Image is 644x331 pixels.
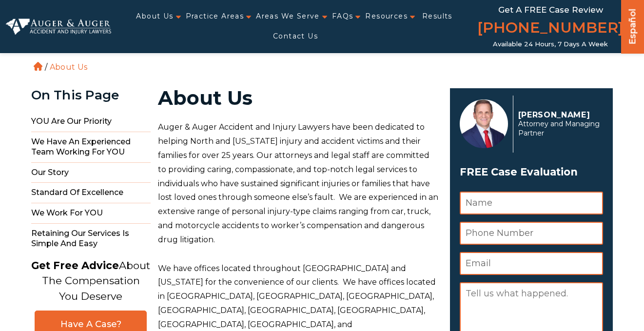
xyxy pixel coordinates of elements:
a: Resources [365,6,408,26]
li: About Us [47,62,90,72]
p: About The Compensation You Deserve [31,258,150,304]
a: Practice Areas [186,6,244,26]
h3: FREE Case Evaluation [460,163,603,181]
span: Get a FREE Case Review [498,5,603,15]
span: Available 24 Hours, 7 Days a Week [493,40,608,48]
input: Email [460,252,603,275]
span: YOU Are Our Priority [31,112,151,132]
div: On This Page [31,88,151,102]
h1: About Us [158,88,439,108]
input: Name [460,192,603,214]
span: Standard of Excellence [31,183,151,203]
input: Phone Number [460,222,603,245]
span: Retaining Our Services Is Simple and Easy [31,224,151,254]
img: Auger & Auger Accident and Injury Lawyers Logo [6,19,111,35]
span: Have A Case? [45,319,137,330]
img: Herbert Auger [460,99,508,148]
a: About Us [136,6,173,26]
a: Results [422,6,452,26]
span: Our Story [31,163,151,183]
span: We Have An Experienced Team Working For YOU [31,132,151,163]
a: Contact Us [273,26,318,46]
span: Attorney and Managing Partner [518,119,604,138]
a: Areas We Serve [256,6,320,26]
a: [PHONE_NUMBER] [477,17,624,40]
a: FAQs [332,6,353,26]
p: [PERSON_NAME] [518,110,604,119]
a: Home [34,62,42,71]
span: We Work For YOU [31,203,151,224]
strong: Get Free Advice [31,259,119,272]
span: Auger & Auger Accident and Injury Lawyers have been dedicated to helping North and [US_STATE] inj... [158,122,438,244]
